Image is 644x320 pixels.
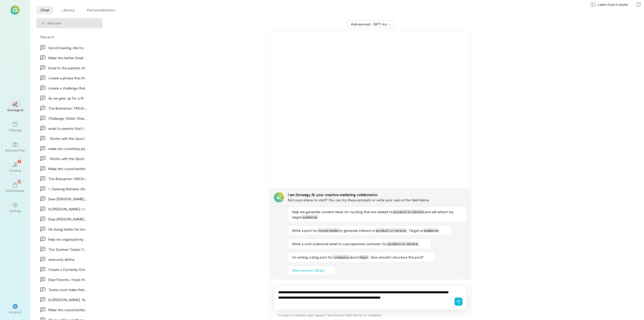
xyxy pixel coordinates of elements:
[375,228,407,233] span: product or service
[48,116,88,121] div: Challenge: Water Chaser Your next task awaits at…
[83,6,120,14] li: Personalization
[48,206,88,212] div: Hi [PERSON_NAME], I tried calling but couldn't get throu…
[439,228,440,233] span: .
[317,228,339,233] span: social media
[6,188,24,193] div: Marketplace
[7,108,23,112] div: Growegy AI
[6,178,24,197] a: Marketplace
[10,168,21,172] div: Funding
[598,2,628,7] span: Learn how it works
[274,310,467,320] div: To insert a variable, start typing ‘[’ and choose from the list of variables
[9,310,21,314] div: Account
[48,45,88,50] div: Good Evening, We hope this message finds you well…
[292,228,317,233] span: Write a post for
[288,192,467,197] div: I am Growegy AI, your creative marketing collaborator.
[6,199,24,217] a: Settings
[288,207,467,222] button: Help me generate content ideas for my blog that are related toproduct or serviceand will attract ...
[393,210,425,214] span: product or service
[48,267,88,272] div: Create a Currenlty Out of the office message for…
[48,75,88,81] div: create a phrase that they have to go to the field…
[48,126,88,131] div: email to parents that their child needs to bring…
[48,237,88,242] div: Help me organized my thoughts of how to communica…
[48,297,88,302] div: Hi [PERSON_NAME], Yes, you are correct. When I pull spec…
[333,255,349,259] span: company
[48,136,88,141] div: • Works with the Sports and Rec Director on the p…
[48,146,88,151] div: make me a summary paragraph for my resume Dedicat…
[47,21,61,26] span: Add new
[318,215,319,219] span: .
[6,158,24,176] a: Funding
[6,300,24,318] div: *Account
[6,98,24,116] a: Growegy AI
[292,255,333,259] span: I’m writing a blog post for
[339,228,375,233] span: to generate interest in
[48,106,88,111] div: The Bremerton YMCA is committed to promoting heal…
[48,186,88,191] div: 1. Opening Remarks Objective: Discuss recent cam…
[36,6,54,14] li: Chat
[351,22,387,27] div: Advanced · GPT‑4o
[48,196,88,202] div: Dear [PERSON_NAME], I hope this message finds yo…
[6,138,24,156] a: Business Plan
[48,216,88,222] div: Dear [PERSON_NAME], I wanted to follow up on our…
[288,225,451,236] button: Write a post forsocial mediato generate interest inproduct or service. Target isaudience.
[48,307,88,312] div: Make this sound better I also have a question:…
[369,255,424,259] span: . How should I structure the post?
[48,156,88,161] div: • Works with the Sports and Rec Director on the p…
[48,85,88,91] div: create a challenge that is like amazing race as a…
[48,166,88,171] div: Make this sound better Email to CIT Counsleor in…
[423,228,439,233] span: audience
[48,257,88,262] div: animosity define
[302,215,318,219] span: audience
[58,6,79,14] li: Library
[9,128,21,132] div: Planning
[48,65,88,71] div: Email to the parents of [PERSON_NAME] Good aftern…
[48,176,88,181] div: The Bremerton YMCA is proud to join the Bremerton…
[419,242,420,246] span: .
[349,255,359,259] span: about
[48,55,88,60] div: Make this better Email to the parents of [PERSON_NAME] d…
[387,242,419,246] span: product or service
[5,148,25,152] div: Business Plan
[19,159,20,164] span: 7
[292,268,325,273] span: View more in Library
[288,252,435,262] button: I’m writing a blog post forcompanyabouttopic. How should I structure the post?
[36,34,103,40] div: Recent
[48,287,88,292] div: Teams must make their way to the welcome center a…
[288,265,336,275] button: View more in Library
[359,255,369,259] span: topic
[48,247,88,252] div: The Summer Camps Coordinator is responsible to do…
[6,118,24,136] a: Planning
[407,228,423,233] span: . Target is
[48,277,88,282] div: Dear Parents, I hope this message finds you well.…
[18,179,21,184] span: 13
[292,242,387,246] span: Write a cold outbound email to a prospective customer for
[9,209,21,213] div: Settings
[48,227,88,232] div: He doing better he took a very long nap and think…
[288,197,467,203] div: Not sure where to start? You can try these prompts or write your own in the field below.
[288,239,431,249] button: Write a cold outbound email to a prospective customer forproduct or service.
[48,95,88,101] div: As we gear up for a Week 9 Amazing Race, it's imp…
[292,210,393,214] span: Help me generate content ideas for my blog that are related to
